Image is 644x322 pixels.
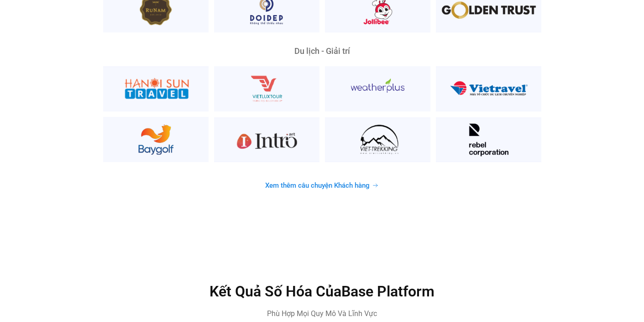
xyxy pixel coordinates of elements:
span: Base Platform [341,283,435,300]
span: Xem thêm câu chuyện Khách hàng [265,182,370,189]
h2: Kết Quả Số Hóa Của [128,282,516,301]
p: Phù Hợp Mọi Quy Mô Và Lĩnh Vực [128,308,516,319]
div: Du lịch - Giải trí [103,47,541,55]
a: Xem thêm câu chuyện Khách hàng [254,177,390,195]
